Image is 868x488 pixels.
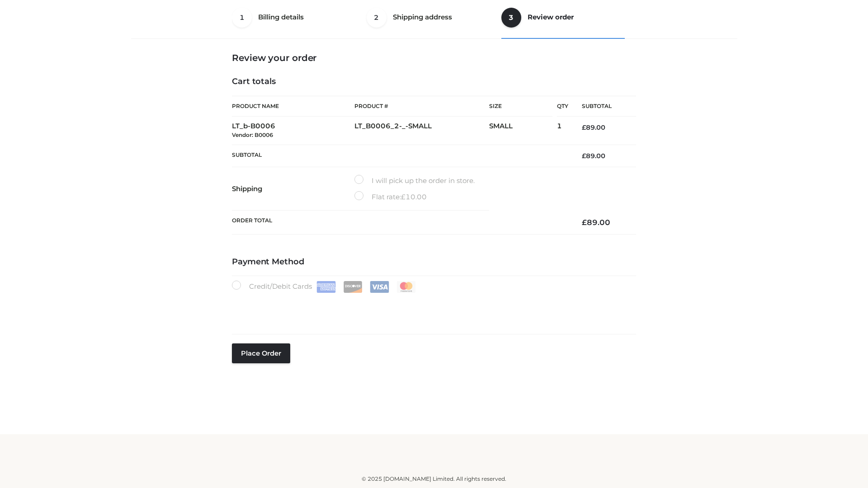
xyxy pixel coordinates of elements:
span: £ [582,152,586,160]
td: SMALL [489,117,557,145]
span: £ [401,192,406,201]
label: Credit/Debit Cards [232,281,417,293]
h4: Payment Method [232,257,636,267]
span: £ [582,218,587,227]
th: Size [489,96,552,117]
bdi: 89.00 [582,152,605,160]
th: Product Name [232,96,354,117]
th: Product # [354,96,489,117]
th: Subtotal [232,145,568,167]
img: Mastercard [396,281,416,293]
label: Flat rate: [354,191,427,203]
img: Amex [316,281,336,293]
bdi: 89.00 [582,123,605,131]
td: LT_B0006_2-_-SMALL [354,117,489,145]
bdi: 89.00 [582,218,610,227]
th: Qty [557,96,568,117]
th: Shipping [232,167,354,211]
span: £ [582,123,586,131]
h4: Cart totals [232,77,636,87]
td: LT_b-B0006 [232,117,354,145]
iframe: Secure payment input frame [230,291,634,324]
th: Order Total [232,211,568,235]
bdi: 10.00 [401,192,427,201]
button: Place order [232,343,290,363]
img: Discover [343,281,363,293]
h3: Review your order [232,52,636,63]
small: Vendor: B0006 [232,131,273,138]
th: Subtotal [568,96,636,117]
img: Visa [370,281,389,293]
label: I will pick up the order in store. [354,175,475,187]
div: © 2025 [DOMAIN_NAME] Limited. All rights reserved. [134,474,734,483]
td: 1 [557,117,568,145]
